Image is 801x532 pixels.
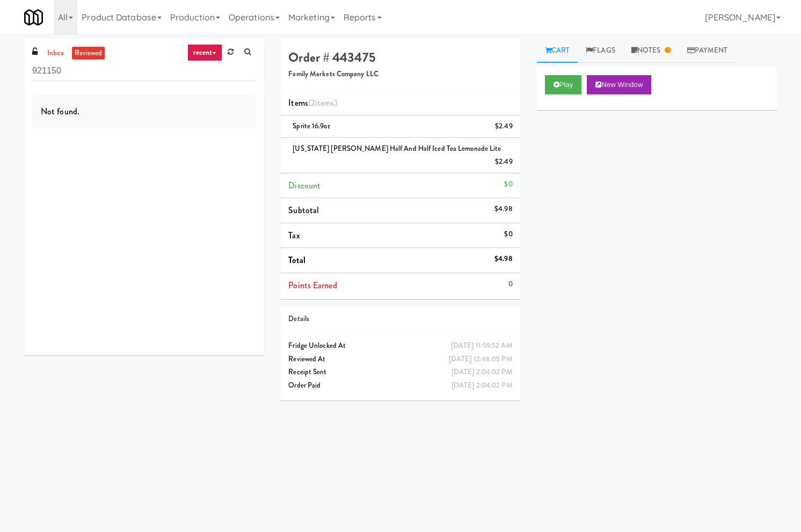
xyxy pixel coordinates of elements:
[288,70,512,78] h5: Family Markets Company LLC
[537,39,578,63] a: Cart
[293,121,330,131] span: Sprite 16.9oz
[45,47,67,60] a: inbox
[452,379,513,392] div: [DATE] 2:04:02 PM
[495,120,513,133] div: $2.49
[288,204,319,216] span: Subtotal
[187,44,223,61] a: recent
[72,47,105,60] a: reviewed
[288,379,512,392] div: Order Paid
[288,366,512,379] div: Receipt Sent
[508,278,513,291] div: 0
[452,366,513,379] div: [DATE] 2:04:02 PM
[308,97,337,109] span: (2 )
[293,143,501,154] span: [US_STATE] [PERSON_NAME] Half and Half Iced Tea Lemonade Lite
[495,155,513,169] div: $2.49
[288,254,305,266] span: Total
[288,97,337,109] span: Items
[24,8,43,27] img: Micromart
[679,39,736,63] a: Payment
[288,279,337,291] span: Points Earned
[494,252,513,266] div: $4.98
[288,353,512,366] div: Reviewed At
[451,339,513,353] div: [DATE] 11:59:52 AM
[587,75,651,94] button: New Window
[494,202,513,216] div: $4.98
[288,179,321,192] span: Discount
[449,353,513,366] div: [DATE] 12:48:05 PM
[288,312,512,326] div: Details
[504,178,512,191] div: $0
[288,339,512,353] div: Fridge Unlocked At
[41,105,79,118] span: Not found.
[504,228,512,241] div: $0
[578,39,623,63] a: Flags
[315,97,334,109] ng-pluralize: items
[32,61,256,81] input: Search vision orders
[288,229,300,242] span: Tax
[545,75,582,94] button: Play
[623,39,679,63] a: Notes
[288,50,512,64] h4: Order # 443475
